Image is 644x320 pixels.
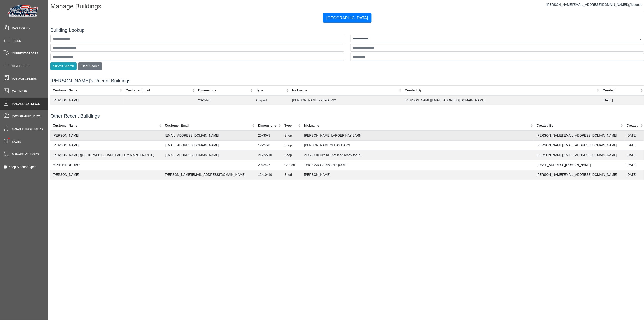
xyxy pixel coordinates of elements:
div: Nickname [304,123,530,128]
h4: [PERSON_NAME]'s Recent Buildings [50,78,644,84]
span: Manage Vendors [12,152,39,156]
td: Shed [282,170,302,180]
span: Current Orders [12,51,38,56]
td: [DATE] [624,170,644,180]
td: [DATE] [624,140,644,150]
td: Carport [254,95,290,105]
td: [PERSON_NAME] - check #32 [290,95,402,105]
div: Customer Email [126,88,191,93]
h4: Other Recent Buildings [50,113,644,119]
a: [GEOGRAPHIC_DATA] [323,16,371,19]
td: TWO CAR CARPORT QUOTE [302,160,534,170]
div: Type [285,123,297,128]
span: Manage Buildings [12,102,40,106]
div: Created [627,123,640,128]
div: Customer Name [53,88,119,93]
td: Shop [282,150,302,160]
span: New Order [12,64,29,68]
td: [PERSON_NAME]'S HAY BARN [302,140,534,150]
span: Logout [632,3,642,6]
div: Type [256,88,285,93]
td: [DATE] [624,131,644,141]
span: Sales [12,140,21,144]
td: Shop [282,140,302,150]
td: [PERSON_NAME][EMAIL_ADDRESS][DOMAIN_NAME] [534,150,624,160]
span: Dashboard [12,26,30,30]
td: [PERSON_NAME] [50,131,163,141]
td: [DATE] [624,150,644,160]
label: Keep Sidebar Open [8,165,37,169]
td: 20x30x8 [256,131,282,141]
td: [PERSON_NAME] ([GEOGRAPHIC_DATA] FACILITY MAINTENANCE) [50,150,163,160]
td: 12x10x10 [256,170,282,180]
td: [EMAIL_ADDRESS][DOMAIN_NAME] [534,160,624,170]
a: [PERSON_NAME][EMAIL_ADDRESS][DOMAIN_NAME] [546,3,631,6]
div: Dimensions [198,88,249,93]
button: Clear Search [78,62,102,70]
td: [PERSON_NAME][EMAIL_ADDRESS][DOMAIN_NAME] [534,140,624,150]
td: [EMAIL_ADDRESS][DOMAIN_NAME] [163,131,256,141]
td: [PERSON_NAME][EMAIL_ADDRESS][DOMAIN_NAME] [534,180,624,189]
div: Created [603,88,640,93]
h1: Manage Buildings [50,2,644,11]
td: [PERSON_NAME] [302,170,534,180]
td: [PERSON_NAME][EMAIL_ADDRESS][DOMAIN_NAME] [534,170,624,180]
td: [DATE] [600,95,644,105]
td: [PERSON_NAME] [50,170,163,180]
div: Customer Name [53,123,158,128]
img: Metals Direct Inc Logo [6,4,40,18]
div: Customer Email [165,123,251,128]
td: Shop [282,131,302,141]
td: 21X22X10 DIY KIT hot lead ready for PO [302,150,534,160]
td: 20x24x8 [196,95,254,105]
td: [PERSON_NAME] [50,180,163,189]
span: Manage Orders [12,77,37,81]
div: | [546,2,642,7]
button: [GEOGRAPHIC_DATA] [323,13,371,23]
td: 20x24x7 [256,160,282,170]
td: [PERSON_NAME][EMAIL_ADDRESS][DOMAIN_NAME] [534,131,624,141]
td: 21x22x10 [256,150,282,160]
td: [EMAIL_ADDRESS][DOMAIN_NAME] [163,140,256,150]
div: Nickname [292,88,398,93]
span: Tasks [12,39,21,43]
div: Created By [537,123,620,128]
td: [PERSON_NAME] [50,95,123,105]
td: [PERSON_NAME] LARGER HAY BARN [302,131,534,141]
td: [PERSON_NAME][EMAIL_ADDRESS][DOMAIN_NAME] [402,95,600,105]
td: Carport [282,160,302,170]
td: Carport [282,180,302,189]
td: MARUCS QUOTE [302,180,534,189]
button: Submit Search [50,62,77,70]
td: [PERSON_NAME] [50,140,163,150]
h4: Building Lookup [50,27,644,33]
div: Dimensions [258,123,278,128]
span: Manage Customers [12,127,43,131]
div: Created By [405,88,596,93]
td: [DATE] [624,180,644,189]
span: [GEOGRAPHIC_DATA] [12,114,41,119]
span: • [4,132,14,145]
td: MIZIE BINOLIRAO [50,160,163,170]
td: [EMAIL_ADDRESS][DOMAIN_NAME] [163,150,256,160]
td: 12x24x8 [256,140,282,150]
span: Calendar [12,89,27,93]
td: 15x45x9 [256,180,282,189]
td: [DATE] [624,160,644,170]
td: [PERSON_NAME][EMAIL_ADDRESS][DOMAIN_NAME] [163,170,256,180]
